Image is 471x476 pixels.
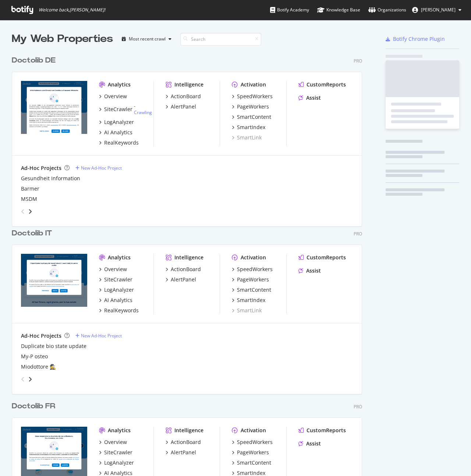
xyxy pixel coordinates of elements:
[307,254,346,261] div: CustomReports
[307,81,346,88] div: CustomReports
[306,94,321,102] div: Assist
[99,296,132,304] a: AI Analytics
[119,33,174,45] button: Most recent crawl
[241,81,266,88] div: Activation
[166,266,201,273] a: ActionBoard
[298,254,346,261] a: CustomReports
[99,276,132,283] a: SiteCrawler
[104,139,139,146] div: RealKeywords
[99,438,127,446] a: Overview
[237,103,269,110] div: PageWorkers
[166,276,196,283] a: AlertPanel
[232,438,273,446] a: SpeedWorkers
[21,164,61,172] div: Ad-Hoc Projects
[306,440,321,447] div: Assist
[104,307,139,314] div: RealKeywords
[104,449,132,456] div: SiteCrawler
[237,266,273,273] div: SpeedWorkers
[21,353,48,360] div: My-P osteo
[237,113,271,121] div: SmartContent
[354,404,362,410] div: Pro
[99,459,134,466] a: LogAnalyzer
[232,459,271,466] a: SmartContent
[180,33,261,46] input: Search
[232,113,271,121] a: SmartContent
[232,307,262,314] a: SmartLink
[104,93,127,100] div: Overview
[21,332,61,340] div: Ad-Hoc Projects
[174,254,203,261] div: Intelligence
[368,6,406,14] div: Organizations
[166,449,196,456] a: AlertPanel
[104,438,127,446] div: Overview
[12,55,56,66] div: Doctolib DE
[28,208,33,215] div: angle-right
[104,118,134,126] div: LogAnalyzer
[406,4,467,16] button: [PERSON_NAME]
[171,103,196,110] div: AlertPanel
[39,7,105,13] span: Welcome back, [PERSON_NAME] !
[104,129,132,136] div: AI Analytics
[99,449,132,456] a: SiteCrawler
[307,427,346,434] div: CustomReports
[166,438,201,446] a: ActionBoard
[174,81,203,88] div: Intelligence
[104,266,127,273] div: Overview
[21,185,39,192] a: Barmer
[171,93,201,100] div: ActionBoard
[108,81,131,88] div: Analytics
[21,81,87,134] img: doctolib.de
[75,333,122,339] a: New Ad-Hoc Project
[104,459,134,466] div: LogAnalyzer
[28,376,33,383] div: angle-right
[171,438,201,446] div: ActionBoard
[171,266,201,273] div: ActionBoard
[99,93,127,100] a: Overview
[129,37,166,41] div: Most recent crawl
[21,363,56,370] div: Miodottore 🕵️
[12,401,55,412] div: Doctolib FR
[99,307,139,314] a: RealKeywords
[237,449,269,456] div: PageWorkers
[171,449,196,456] div: AlertPanel
[166,93,201,100] a: ActionBoard
[21,175,80,182] a: Gesundheit Information
[386,35,445,43] a: Botify Chrome Plugin
[12,228,55,239] a: Doctolib IT
[237,124,265,131] div: SmartIndex
[232,296,265,304] a: SmartIndex
[108,254,131,261] div: Analytics
[270,6,309,14] div: Botify Academy
[12,32,113,46] div: My Web Properties
[237,296,265,304] div: SmartIndex
[232,286,271,294] a: SmartContent
[99,286,134,294] a: LogAnalyzer
[306,267,321,274] div: Assist
[237,438,273,446] div: SpeedWorkers
[232,449,269,456] a: PageWorkers
[298,427,346,434] a: CustomReports
[354,58,362,64] div: Pro
[421,7,456,13] span: Arnaud Forgues
[75,165,122,171] a: New Ad-Hoc Project
[134,109,152,116] a: Crawling
[21,195,37,203] a: MSDM
[317,6,360,14] div: Knowledge Base
[393,35,445,43] div: Botify Chrome Plugin
[166,103,196,110] a: AlertPanel
[232,93,273,100] a: SpeedWorkers
[298,440,321,447] a: Assist
[99,103,153,116] a: SiteCrawler- Crawling
[232,134,262,141] a: SmartLink
[12,401,58,412] a: Doctolib FR
[99,118,134,126] a: LogAnalyzer
[298,94,321,102] a: Assist
[99,266,127,273] a: Overview
[12,228,52,239] div: Doctolib IT
[241,427,266,434] div: Activation
[18,206,28,217] div: angle-left
[108,427,131,434] div: Analytics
